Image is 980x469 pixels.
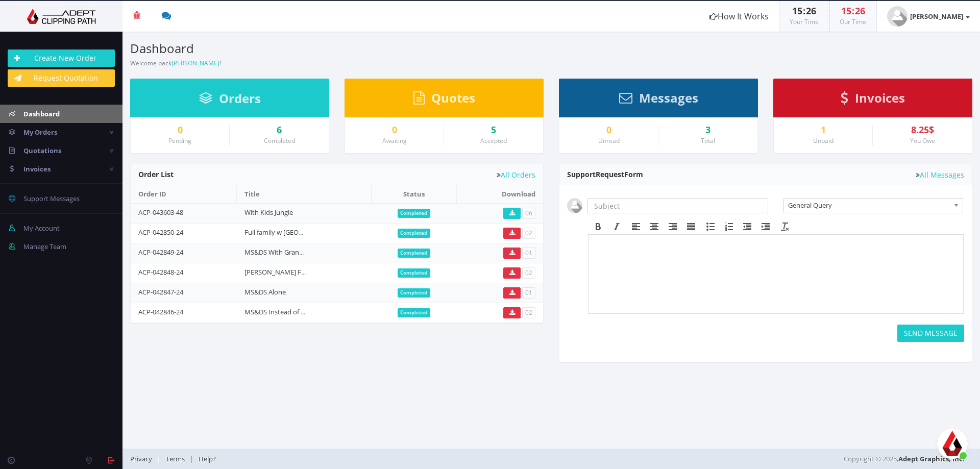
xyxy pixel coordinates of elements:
[897,325,964,342] button: SEND MESSAGE
[130,449,692,469] div: | |
[596,169,624,179] span: Request
[244,228,347,237] a: Full family w [GEOGRAPHIC_DATA]
[452,125,535,135] a: 5
[138,248,183,257] a: ACP-042849-24
[937,428,968,459] div: פתח צ'אט
[372,185,457,203] th: Status
[8,69,115,87] a: Request Quotation
[138,228,183,237] a: ACP-042850-24
[244,267,317,277] a: [PERSON_NAME] Family
[219,90,261,107] span: Orders
[855,89,905,106] span: Invoices
[639,89,698,106] span: Messages
[398,288,431,298] span: Completed
[398,249,431,258] span: Completed
[781,125,865,135] a: 1
[244,248,315,257] a: MS&DS With Grandkids
[23,194,80,203] span: Support Messages
[877,1,980,32] a: [PERSON_NAME]
[844,454,965,464] span: Copyright © 2025,
[193,454,221,463] a: Help?
[138,208,183,217] a: ACP-043603-48
[497,171,535,179] a: All Orders
[130,454,157,463] a: Privacy
[264,136,295,145] small: Completed
[880,125,964,135] div: 8.25$
[23,164,51,174] span: Invoices
[8,50,115,67] a: Create New Order
[910,136,935,145] small: You Owe
[720,220,738,233] div: Numbered list
[701,220,720,233] div: Bullet list
[130,59,221,67] small: Welcome back !
[738,220,756,233] div: Decrease indent
[456,185,543,203] th: Download
[589,220,607,233] div: Bold
[138,267,183,277] a: ACP-042848-24
[138,307,183,316] a: ACP-042846-24
[8,9,115,24] img: Adept Graphics
[756,220,775,233] div: Increase indent
[138,287,183,297] a: ACP-042847-24
[161,454,190,463] a: Terms
[199,96,261,105] a: Orders
[138,125,222,135] a: 0
[645,220,664,233] div: Align center
[916,171,964,179] a: All Messages
[244,307,316,316] a: MS&DS Instead of Bride
[855,5,865,17] span: 26
[664,220,682,233] div: Align right
[138,169,174,179] span: Order List
[598,136,620,145] small: Unread
[567,125,650,135] a: 0
[841,5,851,17] span: 15
[131,185,237,203] th: Order ID
[790,17,819,26] small: Your Time
[567,169,643,179] span: Support Form
[382,136,407,145] small: Awaiting
[353,125,436,135] a: 0
[237,125,321,135] a: 6
[776,220,794,233] div: Clear formatting
[23,128,57,137] span: My Orders
[23,242,66,251] span: Manage Team
[587,198,768,213] input: Subject
[398,209,431,218] span: Completed
[910,12,963,21] strong: [PERSON_NAME]
[806,5,816,17] span: 26
[171,59,219,67] a: [PERSON_NAME]
[237,185,372,203] th: Title
[851,5,855,17] span: :
[244,208,293,217] a: With Kids Jungle
[130,42,544,55] h3: Dashboard
[480,136,507,145] small: Accepted
[567,198,582,213] img: user_default.jpg
[802,5,806,17] span: :
[887,6,908,27] img: user_default.jpg
[666,125,750,135] div: 3
[627,220,645,233] div: Align left
[701,136,715,145] small: Total
[898,454,965,463] a: Adept Graphics, Inc.
[607,220,626,233] div: Italic
[398,229,431,238] span: Completed
[841,95,905,105] a: Invoices
[788,199,949,212] span: General Query
[244,287,286,297] a: MS&DS Alone
[589,235,963,313] iframe: Rich Text Area. Press ALT-F9 for menu. Press ALT-F10 for toolbar. Press ALT-0 for help
[699,1,779,32] a: How It Works
[619,95,698,105] a: Messages
[813,136,834,145] small: Unpaid
[792,5,802,17] span: 15
[398,308,431,317] span: Completed
[23,224,60,233] span: My Account
[431,89,475,106] span: Quotes
[23,146,61,155] span: Quotations
[398,268,431,278] span: Completed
